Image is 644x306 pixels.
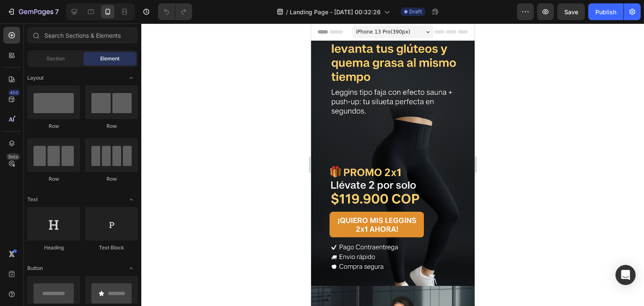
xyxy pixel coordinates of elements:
button: 7 [3,3,62,20]
div: Row [27,175,80,183]
span: Draft [409,8,422,16]
div: Row [85,122,138,130]
span: / [286,8,288,16]
span: Landing Page - [DATE] 00:32:26 [290,8,381,16]
span: Toggle open [125,71,138,85]
div: Row [85,175,138,183]
iframe: Design area [311,23,475,306]
div: Row [27,122,80,130]
div: Undo/Redo [158,3,192,20]
span: Layout [27,74,44,82]
button: Save [557,3,585,20]
span: Text [27,196,38,203]
span: Save [564,8,578,16]
button: Publish [588,3,623,20]
p: 7 [55,7,59,17]
div: Text Block [85,244,138,252]
input: Search Sections & Elements [27,27,138,44]
span: Element [100,55,119,62]
span: Toggle open [125,193,138,206]
div: Publish [595,8,616,16]
div: 450 [8,89,20,96]
span: Toggle open [125,262,138,275]
span: Section [47,55,65,62]
div: Beta [6,153,20,160]
div: Heading [27,244,80,252]
div: Open Intercom Messenger [615,265,636,285]
span: Button [27,265,43,272]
